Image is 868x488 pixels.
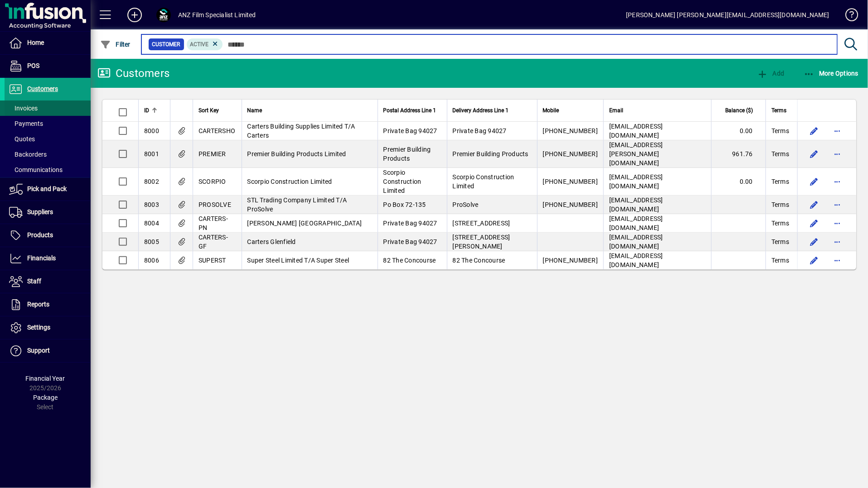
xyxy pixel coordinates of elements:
a: Invoices [5,100,91,116]
span: [STREET_ADDRESS][PERSON_NAME] [453,234,510,250]
span: 82 The Concourse [453,257,505,264]
button: More options [830,253,845,268]
a: Backorders [5,147,91,162]
button: More options [830,197,845,212]
span: Scorpio Construction Limited [453,173,514,190]
span: [PHONE_NUMBER] [543,178,598,185]
span: Filter [100,41,131,48]
span: Premier Building Products Limited [247,150,346,158]
span: 82 The Concourse [383,257,436,264]
a: Suppliers [5,201,91,224]
button: More options [830,124,845,138]
span: Add [757,70,784,77]
button: Edit [807,197,821,212]
span: PROSOLVE [199,201,231,208]
span: ID [144,105,149,115]
button: More options [830,147,845,161]
span: Premier Building Products [383,146,431,162]
span: [PHONE_NUMBER] [543,150,598,158]
div: Mobile [543,105,598,115]
a: Pick and Pack [5,178,91,201]
button: Profile [149,7,178,23]
a: Support [5,340,91,362]
span: [PERSON_NAME] [GEOGRAPHIC_DATA] [247,220,362,227]
span: SCORPIO [199,178,226,185]
div: ANZ Film Specialist Limited [178,8,256,22]
div: Email [609,105,706,115]
span: Private Bag 94027 [383,220,437,227]
span: Staff [27,277,41,285]
span: [EMAIL_ADDRESS][DOMAIN_NAME] [609,173,663,190]
span: STL Trading Company Limited T/A ProSolve [247,196,347,213]
a: Knowledge Base [839,2,857,31]
span: Carters Glenfield [247,238,296,245]
span: Email [609,105,623,115]
span: ProSolve [453,201,479,208]
span: CARTERS-PN [199,215,228,231]
button: Add [755,65,786,81]
button: Edit [807,216,821,230]
span: Pick and Pack [27,185,67,192]
span: Private Bag 94027 [383,127,437,134]
a: Financials [5,247,91,270]
span: CARTERS-GF [199,234,228,250]
td: 0.00 [711,168,766,196]
div: [PERSON_NAME] [PERSON_NAME][EMAIL_ADDRESS][DOMAIN_NAME] [626,8,829,22]
span: 8004 [144,220,159,227]
span: Terms [771,256,789,265]
span: Package [33,394,58,401]
span: [EMAIL_ADDRESS][DOMAIN_NAME] [609,215,663,231]
a: Communications [5,162,91,177]
span: Super Steel Limited T/A Super Steel [247,257,349,264]
button: Edit [807,124,821,138]
a: Home [5,32,91,54]
span: [STREET_ADDRESS] [453,220,510,227]
span: Invoices [9,105,38,112]
span: CARTERSHO [199,127,235,134]
span: [EMAIL_ADDRESS][PERSON_NAME][DOMAIN_NAME] [609,141,663,167]
span: Po Box 72-135 [383,201,426,208]
span: Terms [771,237,789,246]
button: Edit [807,174,821,189]
a: Staff [5,270,91,293]
a: Settings [5,316,91,339]
span: Active [190,41,209,48]
span: Home [27,39,44,46]
span: SUPERST [199,257,226,264]
span: Suppliers [27,208,53,215]
span: [PHONE_NUMBER] [543,257,598,264]
button: Edit [807,253,821,268]
span: Terms [771,105,786,115]
span: 8005 [144,238,159,245]
mat-chip: Activation Status: Active [187,38,223,50]
td: 0.00 [711,122,766,140]
span: Sort Key [199,105,219,115]
span: Terms [771,177,789,186]
span: Financial Year [26,375,65,382]
span: Terms [771,149,789,158]
a: Reports [5,293,91,316]
button: Edit [807,234,821,249]
a: POS [5,55,91,77]
span: 8001 [144,150,159,158]
span: Customers [27,85,58,92]
span: Private Bag 94027 [383,238,437,245]
span: [EMAIL_ADDRESS][DOMAIN_NAME] [609,252,663,268]
span: More Options [804,70,859,77]
button: Edit [807,147,821,161]
span: Quotes [9,135,35,143]
span: [PHONE_NUMBER] [543,201,598,208]
span: Settings [27,324,50,331]
span: POS [27,62,39,69]
span: 8000 [144,127,159,134]
span: PREMIER [199,150,226,158]
span: Reports [27,301,49,308]
span: [PHONE_NUMBER] [543,127,598,134]
div: Name [247,105,372,115]
td: 961.76 [711,140,766,168]
span: Private Bag 94027 [453,127,507,134]
span: [EMAIL_ADDRESS][DOMAIN_NAME] [609,196,663,213]
span: Support [27,347,50,354]
button: More options [830,174,845,189]
div: ID [144,105,165,115]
